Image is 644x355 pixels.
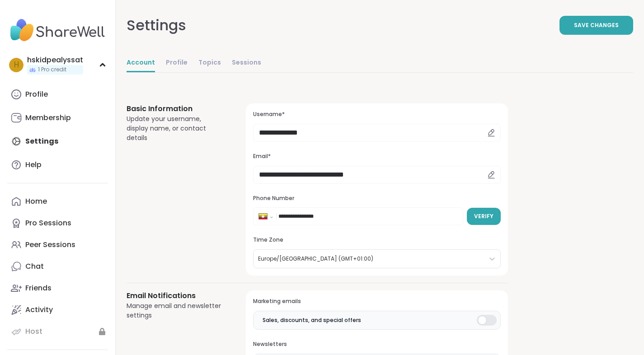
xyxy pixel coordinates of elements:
span: Save Changes [574,21,619,29]
div: Help [25,160,42,170]
div: Membership [25,113,71,123]
h3: Time Zone [253,236,501,244]
div: hskidpealyssat [27,55,83,65]
div: Home [25,196,47,206]
img: ShareWell Nav Logo [7,14,108,46]
button: Save Changes [559,16,633,35]
a: Profile [7,84,108,105]
button: Verify [467,208,501,225]
a: Profile [166,54,188,72]
a: Friends [7,277,108,299]
h3: Marketing emails [253,298,501,305]
div: Settings [127,14,186,36]
span: Verify [474,212,494,220]
span: h [14,59,19,71]
h3: Email Notifications [127,290,224,301]
h3: Email* [253,153,501,160]
a: Home [7,191,108,212]
h3: Newsletters [253,341,501,348]
h3: Basic Information [127,103,224,114]
div: Manage email and newsletter settings [127,301,224,320]
div: Host [25,327,42,336]
span: 1 Pro credit [38,66,66,74]
a: Help [7,154,108,176]
a: Sessions [232,54,261,72]
h3: Username* [253,111,501,118]
span: Sales, discounts, and special offers [263,316,361,324]
a: Peer Sessions [7,234,108,256]
a: Activity [7,299,108,321]
div: Activity [25,305,53,315]
div: Update your username, display name, or contact details [127,114,224,143]
div: Chat [25,262,44,271]
div: Peer Sessions [25,240,75,250]
div: Profile [25,89,48,99]
a: Chat [7,256,108,277]
a: Pro Sessions [7,212,108,234]
a: Topics [198,54,221,72]
h3: Phone Number [253,195,501,202]
div: Friends [25,283,52,293]
div: Pro Sessions [25,218,71,228]
a: Membership [7,107,108,129]
a: Host [7,321,108,342]
a: Account [127,54,155,72]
